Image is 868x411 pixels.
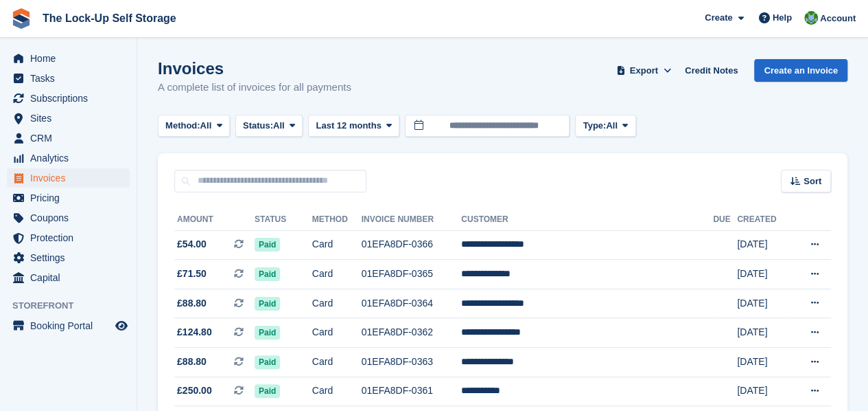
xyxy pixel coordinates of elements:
span: All [200,119,212,133]
span: Settings [30,248,113,267]
span: £54.00 [177,237,207,252]
span: Paid [255,326,280,340]
span: Status: [243,119,273,133]
a: menu [7,208,130,227]
button: Export [613,59,674,82]
td: Card [312,318,362,348]
button: Type: All [575,115,635,137]
td: Card [312,289,362,318]
span: Paid [255,238,280,252]
span: Help [773,11,792,25]
td: [DATE] [737,230,791,260]
span: Last 12 months [316,119,381,133]
td: 01EFA8DF-0364 [362,289,462,318]
span: Paid [255,384,280,398]
a: menu [7,248,130,267]
th: Status [255,209,312,231]
td: [DATE] [737,318,791,348]
td: Card [312,348,362,377]
span: Paid [255,355,280,369]
span: All [273,119,285,133]
span: Create [705,11,732,25]
span: Sort [804,175,821,188]
span: Type: [583,119,606,133]
span: Analytics [30,148,113,168]
td: 01EFA8DF-0362 [362,318,462,348]
span: All [606,119,618,133]
a: menu [7,69,130,88]
td: 01EFA8DF-0365 [362,260,462,289]
a: menu [7,316,130,335]
span: Capital [30,268,113,287]
th: Created [737,209,791,231]
a: menu [7,268,130,287]
td: 01EFA8DF-0366 [362,230,462,260]
span: Export [630,64,658,78]
span: £88.80 [177,296,207,311]
span: £250.00 [177,384,212,398]
button: Method: All [158,115,230,137]
span: Method: [165,119,200,133]
td: [DATE] [737,289,791,318]
button: Last 12 months [308,115,399,137]
span: Home [30,49,113,68]
th: Due [713,209,737,231]
a: The Lock-Up Self Storage [37,7,182,30]
td: Card [312,260,362,289]
th: Amount [174,209,255,231]
span: £88.80 [177,355,207,369]
span: Paid [255,297,280,311]
a: menu [7,168,130,188]
span: Account [820,12,856,25]
td: [DATE] [737,348,791,377]
a: Preview store [113,318,130,334]
span: Subscriptions [30,89,113,108]
a: Create an Invoice [754,59,847,82]
a: menu [7,228,130,247]
td: 01EFA8DF-0361 [362,377,462,406]
a: menu [7,89,130,108]
a: Credit Notes [679,59,743,82]
span: Storefront [12,299,137,313]
span: Tasks [30,69,113,88]
span: Coupons [30,208,113,227]
img: stora-icon-8386f47178a22dfd0bd8f6a31ec36ba5ce8667c1dd55bd0f319d3a0aa187defe.svg [11,8,32,29]
span: CRM [30,129,113,148]
img: Andrew Beer [804,11,818,25]
a: menu [7,49,130,68]
th: Invoice Number [362,209,462,231]
span: Protection [30,228,113,247]
td: [DATE] [737,377,791,406]
span: Booking Portal [30,316,113,335]
th: Method [312,209,362,231]
span: Sites [30,109,113,128]
p: A complete list of invoices for all payments [158,80,351,96]
td: Card [312,377,362,406]
span: Pricing [30,188,113,208]
td: Card [312,230,362,260]
td: 01EFA8DF-0363 [362,348,462,377]
span: £71.50 [177,267,207,281]
span: Paid [255,267,280,281]
span: Invoices [30,168,113,188]
a: menu [7,109,130,128]
h1: Invoices [158,59,351,78]
span: £124.80 [177,325,212,340]
td: [DATE] [737,260,791,289]
button: Status: All [235,115,303,137]
a: menu [7,148,130,168]
th: Customer [461,209,713,231]
a: menu [7,188,130,208]
a: menu [7,129,130,148]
